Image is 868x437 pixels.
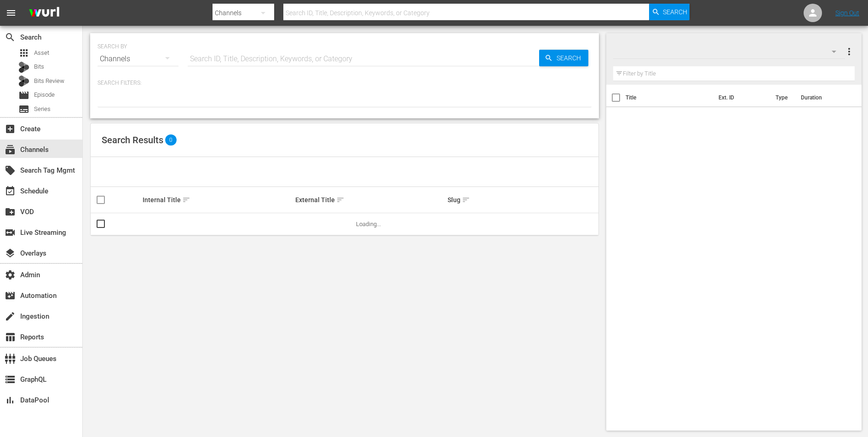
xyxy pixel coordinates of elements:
span: Admin [5,269,16,280]
span: Overlays [5,248,16,259]
button: Search [649,4,690,20]
div: Internal Title [143,194,292,205]
span: Bits Review [34,76,64,86]
span: Loading... [356,221,381,227]
span: Live Streaming [5,227,16,238]
div: Bits [18,62,29,73]
span: more_vert [844,46,855,57]
span: DataPool [5,395,16,406]
span: Schedule [5,186,16,197]
span: Create [5,123,16,134]
button: Search [539,50,588,66]
span: Episode [34,90,55,99]
span: menu [6,7,17,18]
div: Bits Review [18,76,29,87]
span: Channels [5,144,16,155]
span: Search Tag Mgmt [5,165,16,176]
span: Search [5,32,16,43]
span: Automation [5,290,16,301]
span: Series [34,105,51,114]
p: Search Filters: [98,79,592,87]
div: Channels [98,46,178,72]
div: External Title [295,194,445,205]
span: Ingestion [5,311,16,322]
th: Type [770,85,795,111]
span: Search [553,50,588,66]
span: sort [462,196,470,204]
span: GraphQL [5,374,16,385]
span: Episode [18,90,29,101]
span: Bits [34,62,44,71]
span: Search Results [102,134,163,146]
span: Asset [34,48,49,58]
span: VOD [5,206,16,217]
img: ans4CAIJ8jUAAAAAAAAAAAAAAAAAAAAAAAAgQb4GAAAAAAAAAAAAAAAAAAAAAAAAJMjXAAAAAAAAAAAAAAAAAAAAAAAAgAT5G... [22,2,66,24]
a: Sign Out [835,9,859,17]
span: 0 [165,134,177,146]
div: Slug [448,194,597,205]
span: sort [336,196,345,204]
th: Title [626,85,713,111]
span: sort [182,196,190,204]
span: Reports [5,332,16,343]
button: more_vert [844,41,855,63]
span: Job Queues [5,353,16,364]
span: Search [663,4,687,20]
span: Series [18,104,29,115]
span: Asset [18,47,29,58]
th: Ext. ID [713,85,770,111]
th: Duration [795,85,851,111]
